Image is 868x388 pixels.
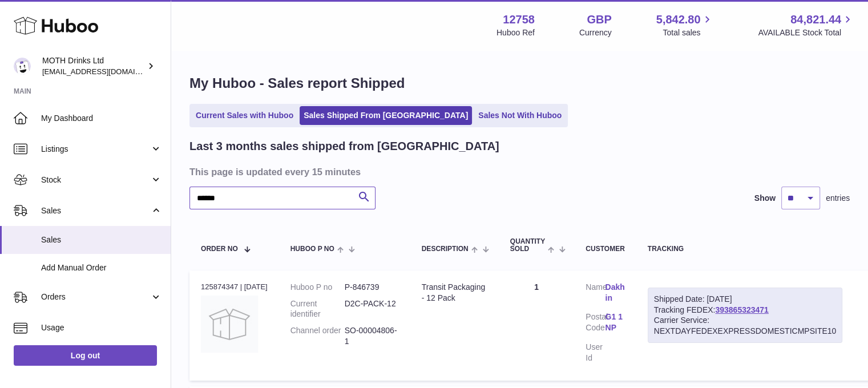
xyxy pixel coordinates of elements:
div: Transit Packaging - 12 Pack [422,282,487,304]
div: Carrier Service: NEXTDAYFEDEXEXPRESSDOMESTICMPSITE10 [654,315,836,337]
span: Add Manual Order [41,262,162,273]
dt: User Id [586,342,605,363]
dt: Name [586,282,605,306]
div: Shipped Date: [DATE] [654,294,836,305]
span: Sales [41,235,162,245]
span: Usage [41,322,162,333]
dt: Current identifier [290,298,345,320]
h3: This page is updated every 15 minutes [189,165,847,178]
h2: Last 3 months sales shipped from [GEOGRAPHIC_DATA] [189,139,499,154]
span: My Dashboard [41,113,162,124]
div: 125874347 | [DATE] [201,282,268,292]
div: Tracking FEDEX: [648,288,842,343]
td: 1 [499,270,574,381]
a: 393865323471 [715,305,768,314]
span: [EMAIL_ADDRESS][DOMAIN_NAME] [42,67,168,76]
span: AVAILABLE Stock Total [758,27,854,38]
strong: GBP [587,12,611,27]
div: Tracking [648,245,842,253]
span: 84,821.44 [790,12,841,27]
a: Sales Shipped From [GEOGRAPHIC_DATA] [300,106,472,125]
a: Log out [14,345,157,366]
span: Quantity Sold [510,238,545,253]
a: Current Sales with Huboo [192,106,297,125]
dd: SO-00004806-1 [345,325,399,347]
a: Dakhin [605,282,624,304]
dd: P-846739 [345,282,399,293]
span: Description [422,245,469,253]
div: Customer [586,245,624,253]
a: 84,821.44 AVAILABLE Stock Total [758,12,854,38]
strong: 12758 [503,12,535,27]
span: 5,842.80 [656,12,701,27]
a: Sales Not With Huboo [474,106,566,125]
span: Stock [41,175,150,185]
a: G1 1NP [605,312,624,333]
a: 5,842.80 Total sales [656,12,714,38]
dd: D2C-PACK-12 [345,298,399,320]
div: Huboo Ref [496,27,535,38]
span: Listings [41,144,150,155]
dt: Postal Code [586,312,605,336]
img: orders@mothdrinks.com [14,58,31,75]
span: Sales [41,205,150,216]
label: Show [754,193,776,204]
h1: My Huboo - Sales report Shipped [189,74,850,92]
span: Orders [41,292,150,302]
img: no-photo.jpg [201,296,258,353]
span: entries [826,193,850,204]
div: MOTH Drinks Ltd [42,55,145,77]
dt: Huboo P no [290,282,345,293]
span: Order No [201,245,238,253]
span: Huboo P no [290,245,334,253]
span: Total sales [663,27,713,38]
dt: Channel order [290,325,345,347]
div: Currency [579,27,612,38]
